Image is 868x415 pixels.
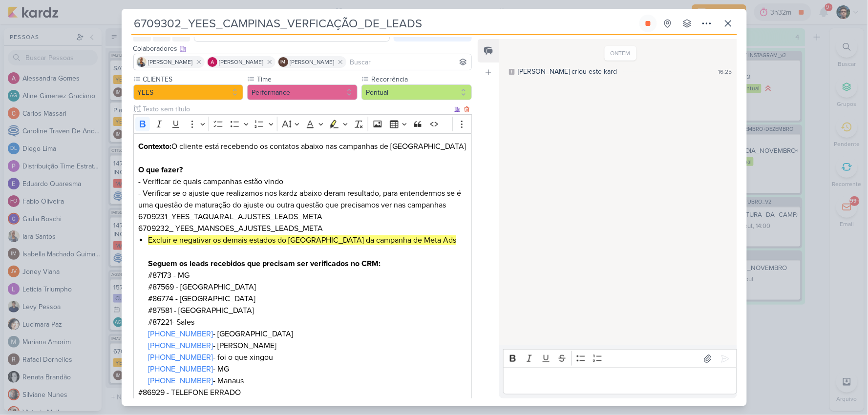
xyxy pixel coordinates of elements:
[278,57,288,67] div: Isabella Machado Guimarães
[148,259,381,269] strong: Seguem os leads recebidos que precisam ser verificados no CRM:
[133,114,472,133] div: Editor toolbar
[148,364,213,374] a: [PHONE_NUMBER]
[208,57,217,67] img: Alessandra Gomes
[133,84,244,100] button: YEES
[148,329,213,339] a: [PHONE_NUMBER]
[131,15,637,32] input: Kard Sem Título
[148,353,213,362] a: [PHONE_NUMBER]
[142,74,244,84] label: CLIENTES
[281,60,286,65] p: IM
[370,74,472,84] label: Recorrência
[518,66,617,77] div: [PERSON_NAME] criou este kard
[138,165,183,175] strong: O que fazer?
[138,142,171,151] strong: Contexto:
[290,58,335,66] span: [PERSON_NAME]
[503,368,737,394] div: Editor editing area: main
[137,57,147,67] img: Iara Santos
[247,84,358,100] button: Performance
[719,67,732,76] div: 16:25
[141,104,453,114] input: Texto sem título
[148,234,466,387] li: #87173 - MG #87569 - [GEOGRAPHIC_DATA] #86774 - [GEOGRAPHIC_DATA] #87581 - [GEOGRAPHIC_DATA] #872...
[148,341,213,351] a: [PHONE_NUMBER]
[133,43,472,54] div: Colaboradores
[348,56,470,68] input: Buscar
[219,58,264,66] span: [PERSON_NAME]
[148,235,456,245] mark: Excluir e negativar os demais estados do [GEOGRAPHIC_DATA] da campanha de Meta Ads
[644,20,652,27] div: Parar relógio
[361,84,472,100] button: Pontual
[138,141,466,234] p: O cliente está recebendo os contatos abaixo nas campanhas de [GEOGRAPHIC_DATA] - Verificar de qua...
[148,376,213,386] a: [PHONE_NUMBER]
[256,74,358,84] label: Time
[148,58,193,66] span: [PERSON_NAME]
[503,349,737,368] div: Editor toolbar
